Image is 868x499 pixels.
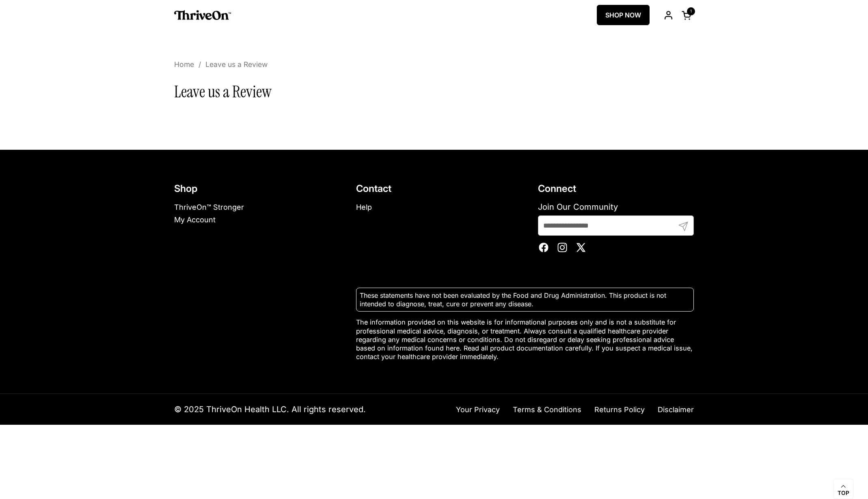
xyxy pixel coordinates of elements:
h2: Shop [174,183,330,195]
a: SHOP NOW [597,5,650,25]
a: Returns Policy [594,405,645,414]
h1: Leave us a Review [174,83,694,101]
a: Terms & Conditions [513,405,581,414]
span: Top [838,490,849,497]
a: My Account [174,215,216,224]
p: These statements have not been evaluated by the Food and Drug Administration. This product is not... [360,291,690,308]
a: Your Privacy [456,405,500,414]
h2: Contact [356,183,512,195]
button: Submit [674,215,694,249]
nav: breadcrumbs [174,60,278,69]
span: © 2025 ThriveOn Health LLC. All rights reserved. [174,404,366,415]
h2: Connect [538,183,694,195]
iframe: Gorgias live chat messenger [827,461,860,491]
a: Home [174,60,194,69]
span: Leave us a Review [205,60,268,69]
span: Home [174,60,194,70]
a: Help [356,203,372,211]
a: ThriveOn™ Stronger [174,203,244,211]
label: Join Our Community [538,202,694,212]
span: / [199,60,201,69]
input: Enter your email [538,215,694,236]
div: The information provided on this website is for informational purposes only and is not a substitu... [356,288,694,361]
a: Disclaimer [658,405,694,414]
